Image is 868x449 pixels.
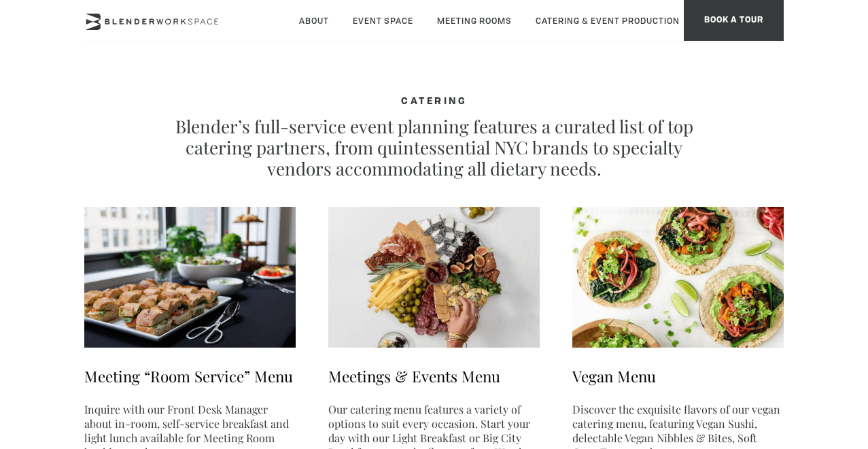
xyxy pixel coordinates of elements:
a: Meetings & Events Menu [328,366,500,386]
a: Meeting “Room Service” Menu [84,366,293,386]
h4: CATERING [152,95,716,107]
p: Blender’s full-service event planning features a curated list of top catering partners, from quin... [152,116,716,180]
a: Vegan Menu [572,366,656,386]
